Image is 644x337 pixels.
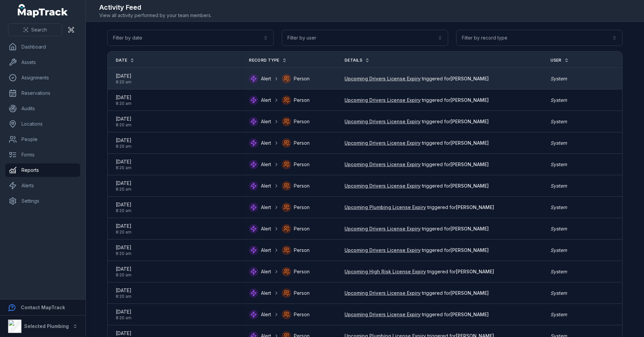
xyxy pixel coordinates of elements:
span: Person [294,290,310,296]
span: 8:20 am [116,165,131,171]
a: User [550,58,569,63]
span: [PERSON_NAME] [450,140,489,146]
span: [DATE] [116,116,131,122]
a: Details [344,58,370,63]
span: 8:20 am [116,144,131,149]
span: 8:20 am [116,101,131,106]
span: System [550,75,567,82]
h2: Activity Feed [99,3,212,12]
span: Alert [261,290,271,296]
time: 8/21/2025, 8:20:00 AM [116,287,131,299]
a: Record Type [249,58,286,63]
span: [DATE] [116,158,131,165]
span: Alert [261,118,271,125]
span: triggered for [344,225,489,232]
span: 8:20 am [116,229,131,235]
span: [DATE] [116,244,131,251]
a: Reports [5,163,80,177]
a: Upcoming Drivers License Expiry [344,183,421,189]
span: [PERSON_NAME] [450,119,489,124]
span: [PERSON_NAME] [456,269,494,274]
span: Details [344,58,362,63]
a: Upcoming Drivers License Expiry [344,290,421,296]
a: Alerts [5,179,80,192]
span: 8:20 am [116,187,131,192]
span: 8:20 am [116,208,131,213]
a: People [5,133,80,146]
a: Assets [5,56,80,69]
span: triggered for [344,75,489,82]
span: [DATE] [116,137,131,144]
span: Person [294,140,310,146]
time: 8/21/2025, 8:20:00 AM [116,73,131,85]
span: [DATE] [116,309,131,315]
span: 8:20 am [116,315,131,321]
span: 8:20 am [116,79,131,85]
span: View all activity performed by your team members. [99,12,212,19]
span: triggered for [344,311,489,318]
span: Alert [261,161,271,168]
time: 8/21/2025, 8:20:00 AM [116,137,131,149]
span: Search [31,26,47,33]
a: Audits [5,102,80,115]
time: 8/21/2025, 8:20:00 AM [116,201,131,213]
a: Upcoming Plumbing License Expiry [344,204,426,211]
span: [DATE] [116,201,131,208]
a: Reservations [5,86,80,100]
span: System [550,161,567,168]
a: Forms [5,148,80,161]
a: MapTrack [18,4,68,17]
button: Filter by record type [456,30,623,46]
a: Upcoming Drivers License Expiry [344,75,421,82]
span: System [550,183,567,189]
span: [PERSON_NAME] [450,312,489,317]
span: System [550,140,567,146]
a: Settings [5,194,80,208]
time: 8/21/2025, 8:20:00 AM [116,244,131,256]
span: [DATE] [116,94,131,101]
button: Filter by user [282,30,448,46]
span: Person [294,247,310,254]
time: 8/21/2025, 8:20:00 AM [116,94,131,106]
a: Assignments [5,71,80,84]
span: System [550,97,567,104]
span: 8:20 am [116,122,131,128]
strong: Selected Plumbing [24,323,69,329]
span: 8:20 am [116,272,131,278]
span: triggered for [344,290,489,296]
a: Locations [5,117,80,131]
button: Search [8,23,62,36]
span: [PERSON_NAME] [450,226,489,231]
span: System [550,268,567,275]
span: [DATE] [116,223,131,229]
span: Person [294,268,310,275]
a: Dashboard [5,40,80,54]
span: Alert [261,97,271,104]
span: triggered for [344,161,489,168]
span: Person [294,311,310,318]
a: Upcoming High Risk License Expiry [344,268,426,275]
span: [PERSON_NAME] [450,97,489,103]
span: triggered for [344,247,489,254]
span: [PERSON_NAME] [450,161,489,167]
span: triggered for [344,118,489,125]
span: [PERSON_NAME] [456,204,494,210]
a: Upcoming Drivers License Expiry [344,161,421,168]
span: [DATE] [116,266,131,272]
span: Alert [261,140,271,146]
span: Alert [261,75,271,82]
a: Date [116,58,135,63]
a: Upcoming Drivers License Expiry [344,311,421,318]
span: Person [294,97,310,104]
time: 8/21/2025, 8:20:00 AM [116,266,131,278]
span: Person [294,204,310,211]
span: [PERSON_NAME] [450,76,489,81]
span: [DATE] [116,180,131,187]
span: [DATE] [116,287,131,294]
a: Upcoming Drivers License Expiry [344,225,421,232]
span: Person [294,75,310,82]
time: 8/21/2025, 8:20:00 AM [116,116,131,128]
a: Upcoming Drivers License Expiry [344,140,421,146]
span: Record Type [249,58,279,63]
span: [DATE] [116,330,131,337]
